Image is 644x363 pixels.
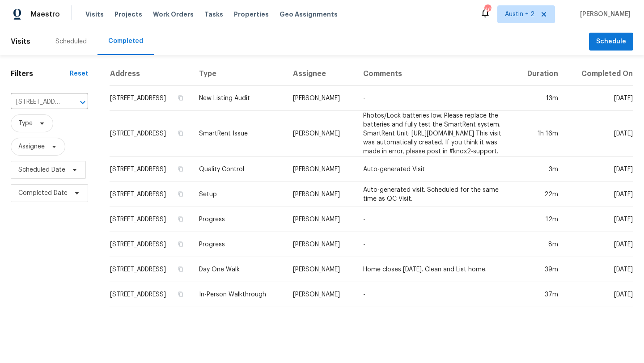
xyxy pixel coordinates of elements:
td: [DATE] [565,182,633,207]
th: Comments [356,62,513,86]
td: SmartRent Issue [192,111,286,157]
th: Duration [513,62,565,86]
span: Scheduled Date [18,165,65,174]
button: Copy Address [177,94,185,102]
th: Assignee [286,62,356,86]
td: 3m [513,157,565,182]
td: - [356,86,513,111]
td: Quality Control [192,157,286,182]
span: Geo Assignments [280,10,338,19]
td: Auto-generated Visit [356,157,513,182]
div: Reset [70,69,88,78]
button: Schedule [589,33,633,51]
td: [STREET_ADDRESS] [110,207,192,232]
button: Copy Address [177,290,185,298]
div: 40 [484,5,491,14]
td: Progress [192,232,286,257]
th: Type [192,62,286,86]
td: 12m [513,207,565,232]
td: [DATE] [565,207,633,232]
th: Address [110,62,192,86]
td: [PERSON_NAME] [286,257,356,282]
span: Maestro [30,10,60,19]
td: 37m [513,282,565,307]
td: - [356,232,513,257]
td: 1h 16m [513,111,565,157]
td: - [356,207,513,232]
span: Type [18,119,33,128]
td: Progress [192,207,286,232]
td: [STREET_ADDRESS] [110,157,192,182]
td: [PERSON_NAME] [286,232,356,257]
th: Completed On [565,62,633,86]
button: Copy Address [177,240,185,248]
span: Properties [234,10,269,19]
td: [PERSON_NAME] [286,157,356,182]
td: [PERSON_NAME] [286,111,356,157]
td: Auto-generated visit. Scheduled for the same time as QC Visit. [356,182,513,207]
td: [DATE] [565,86,633,111]
td: In-Person Walkthrough [192,282,286,307]
button: Copy Address [177,265,185,273]
td: [PERSON_NAME] [286,282,356,307]
td: [DATE] [565,157,633,182]
span: Projects [114,10,142,19]
div: Scheduled [55,37,87,46]
td: 13m [513,86,565,111]
span: Visits [11,32,30,51]
span: Austin + 2 [505,10,534,19]
td: [DATE] [565,257,633,282]
span: Completed Date [18,189,68,198]
span: Tasks [204,11,223,17]
div: Completed [108,37,143,46]
td: [PERSON_NAME] [286,207,356,232]
td: 22m [513,182,565,207]
td: 39m [513,257,565,282]
span: Visits [85,10,104,19]
td: [STREET_ADDRESS] [110,86,192,111]
td: [PERSON_NAME] [286,182,356,207]
td: Photos/Lock batteries low. Please replace the batteries and fully test the SmartRent system. Smar... [356,111,513,157]
h1: Filters [11,69,70,78]
td: Setup [192,182,286,207]
td: [DATE] [565,111,633,157]
span: Schedule [596,36,626,47]
td: 8m [513,232,565,257]
td: [DATE] [565,282,633,307]
button: Copy Address [177,129,185,137]
button: Open [76,96,89,109]
td: [STREET_ADDRESS] [110,257,192,282]
input: Search for an address... [11,95,63,109]
span: [PERSON_NAME] [576,10,631,19]
td: [STREET_ADDRESS] [110,232,192,257]
td: [PERSON_NAME] [286,86,356,111]
td: - [356,282,513,307]
td: Home closes [DATE]. Clean and List home. [356,257,513,282]
span: Assignee [18,142,45,151]
td: New Listing Audit [192,86,286,111]
td: [STREET_ADDRESS] [110,282,192,307]
button: Copy Address [177,165,185,173]
td: [STREET_ADDRESS] [110,111,192,157]
td: [DATE] [565,232,633,257]
td: [STREET_ADDRESS] [110,182,192,207]
span: Work Orders [153,10,194,19]
td: Day One Walk [192,257,286,282]
button: Copy Address [177,190,185,198]
button: Copy Address [177,215,185,223]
